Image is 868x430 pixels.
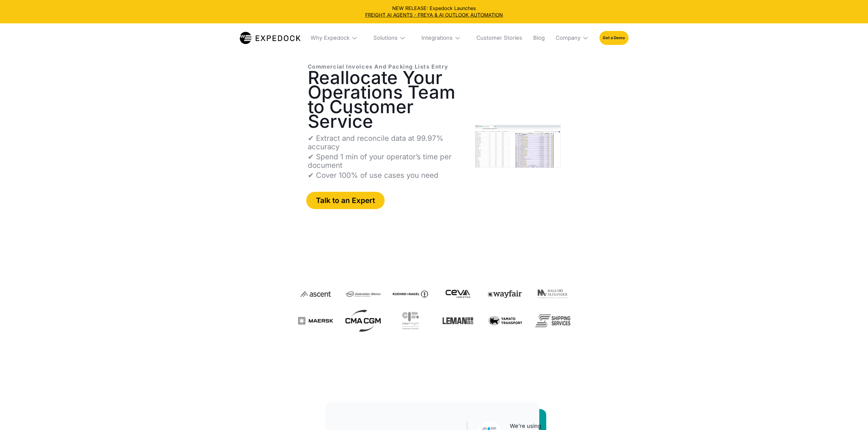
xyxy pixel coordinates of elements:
h1: Reallocate Your Operations Team to Customer Service [308,70,465,129]
a: open lightbox [475,125,561,168]
a: Customer Stories [472,23,522,52]
div: Why Expedock [306,23,362,52]
p: Commercial Invoices And Packing Lists Entry [308,63,448,70]
div: Integrations [421,35,453,42]
a: FREIGHT AI AGENTS - FREYA & AI OUTLOOK AUTOMATION [5,12,863,18]
div: Solutions [369,23,410,52]
div: NEW RELEASE: Expedock Launches [5,5,863,19]
p: ✔ Extract and reconcile data at 99.97% accuracy [308,134,465,151]
p: ✔ Spend 1 min of your operator’s time per document [308,153,465,170]
a: Get a Demo [599,31,628,45]
a: Blog [528,23,545,52]
div: Solutions [373,35,398,42]
div: Integrations [417,23,465,52]
p: ✔ Cover 100% of use cases you need [308,171,438,180]
div: Company [556,35,581,42]
a: Talk to an Expert [306,192,385,209]
div: Company [551,23,593,52]
div: Why Expedock [310,35,350,42]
